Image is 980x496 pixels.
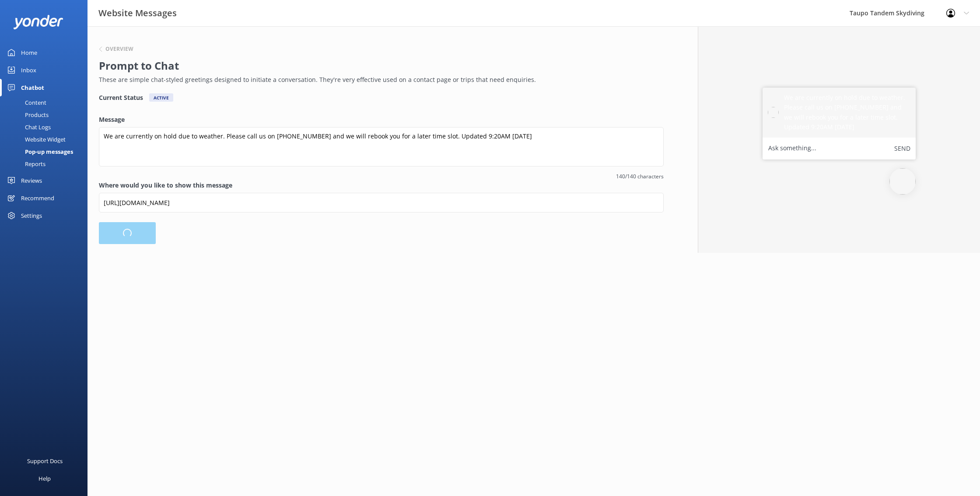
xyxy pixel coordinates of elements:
[5,133,66,145] div: Website Widget
[784,93,910,132] h5: We are currently on hold due to weather. Please call us on [PHONE_NUMBER] and we will rebook you ...
[21,61,36,79] div: Inbox
[5,121,51,133] div: Chat Logs
[5,96,46,109] div: Content
[99,172,664,181] span: 140/140 characters
[21,172,42,189] div: Reviews
[99,193,664,213] input: https://www.example.com/page
[5,121,87,133] a: Chat Logs
[27,452,63,470] div: Support Docs
[21,44,37,61] div: Home
[5,133,87,145] a: Website Widget
[5,145,73,158] div: Pop-up messages
[99,75,659,85] p: These are simple chat-styled greetings designed to initiate a conversation. They're very effectiv...
[105,46,133,52] h6: Overview
[99,115,664,124] label: Message
[21,207,42,224] div: Settings
[99,181,664,190] label: Where would you like to show this message
[99,127,664,167] textarea: We are currently on hold due to weather. Please call us on [PHONE_NUMBER] and we will rebook you ...
[5,109,87,121] a: Products
[5,158,45,170] div: Reports
[99,57,659,74] h2: Prompt to Chat
[98,6,177,20] h3: Website Messages
[149,93,173,102] div: Active
[5,158,87,170] a: Reports
[894,143,910,154] button: Send
[5,109,49,121] div: Products
[21,189,54,207] div: Recommend
[768,143,816,154] label: Ask something...
[99,93,143,102] h4: Current Status
[21,79,44,96] div: Chatbot
[38,470,51,487] div: Help
[99,46,133,52] button: Overview
[13,15,63,29] img: yonder-white-logo.png
[5,145,87,158] a: Pop-up messages
[5,96,87,109] a: Content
